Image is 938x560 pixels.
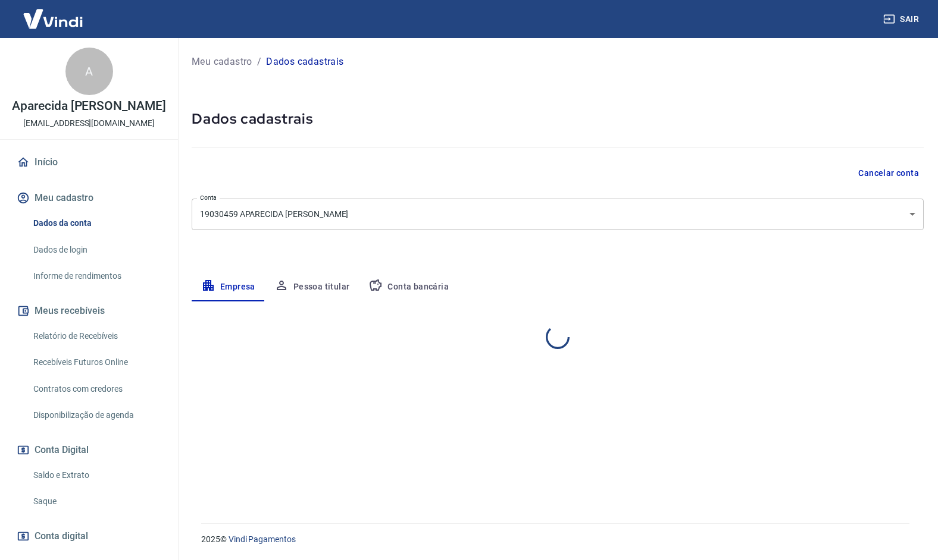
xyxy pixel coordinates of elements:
[265,273,359,301] button: Pessoa titular
[192,273,265,301] button: Empresa
[29,238,164,262] a: Dados de login
[14,185,164,211] button: Meu cadastro
[266,55,343,69] p: Dados cadastrais
[192,55,252,69] a: Meu cadastro
[29,403,164,427] a: Disponibilização de agenda
[29,211,164,235] a: Dados da conta
[14,1,92,37] img: Vindi
[14,523,164,549] a: Conta digital
[23,117,155,130] p: [EMAIL_ADDRESS][DOMAIN_NAME]
[12,100,166,112] p: Aparecida [PERSON_NAME]
[881,8,924,30] button: Sair
[29,324,164,348] a: Relatório de Recebíveis
[200,193,217,202] label: Conta
[14,149,164,175] a: Início
[359,273,458,301] button: Conta bancária
[201,533,909,546] p: 2025 ©
[29,350,164,375] a: Recebíveis Futuros Online
[65,48,113,95] div: A
[29,377,164,401] a: Contratos com credores
[29,489,164,514] a: Saque
[853,162,924,184] button: Cancelar conta
[257,55,261,69] p: /
[192,199,924,230] div: 19030459 APARECIDA [PERSON_NAME]
[29,463,164,487] a: Saldo e Extrato
[192,109,924,128] h5: Dados cadastrais
[29,264,164,288] a: Informe de rendimentos
[229,534,296,544] a: Vindi Pagamentos
[35,528,88,545] span: Conta digital
[14,298,164,324] button: Meus recebíveis
[14,437,164,463] button: Conta Digital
